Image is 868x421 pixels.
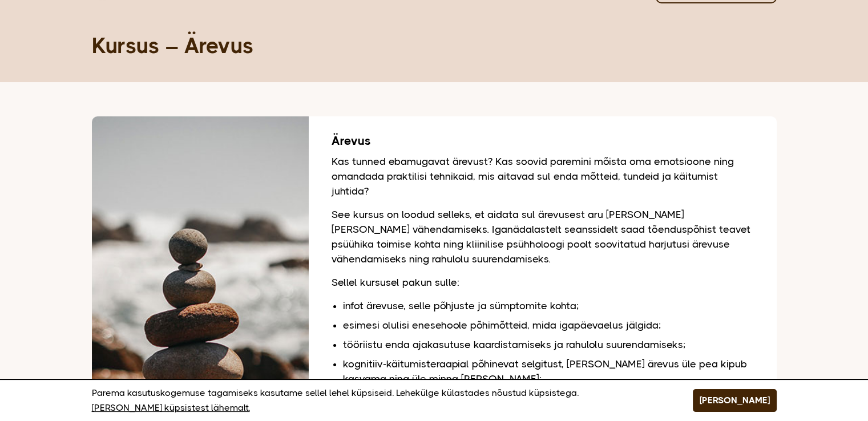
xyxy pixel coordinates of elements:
p: See kursus on loodud selleks, et aidata sul ärevusest aru [PERSON_NAME] [PERSON_NAME] vähendamise... [332,207,754,266]
li: esimesi olulisi enesehoole põhimõtteid, mida igapäevaelus jälgida; [343,318,754,333]
h2: Ärevus [332,133,754,148]
p: Sellel kursusel pakun sulle: [332,275,754,290]
h1: Kursus – Ärevus [92,32,777,59]
li: infot ärevuse, selle põhjuste ja sümptomite kohta; [343,298,754,313]
p: Parema kasutuskogemuse tagamiseks kasutame sellel lehel küpsiseid. Lehekülge külastades nõustud k... [92,386,664,415]
a: [PERSON_NAME] küpsistest lähemalt. [92,400,250,415]
p: Kas tunned ebamugavat ärevust? Kas soovid paremini mõista oma emotsioone ning omandada praktilisi... [332,154,754,199]
li: kognitiiv-käitumisteraapial põhinevat selgitust, [PERSON_NAME] ärevus üle pea kipub kasvama ning ... [343,357,754,386]
li: tööriistu enda ajakasutuse kaardistamiseks ja rahulolu suurendamiseks; [343,337,754,352]
button: [PERSON_NAME] [693,389,777,412]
